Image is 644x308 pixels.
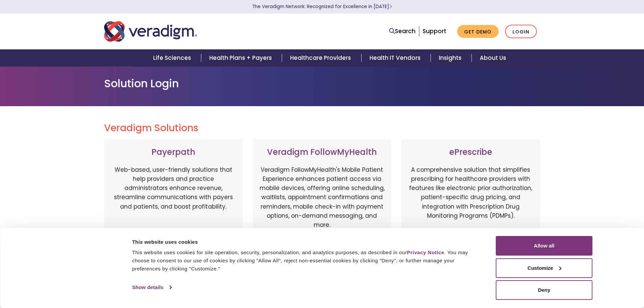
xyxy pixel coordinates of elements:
[111,165,236,236] p: Web-based, user-friendly solutions that help providers and practice administrators enhance revenu...
[282,49,361,67] a: Healthcare Providers
[496,236,593,256] button: Allow all
[496,258,593,278] button: Customize
[505,25,537,39] a: Login
[132,238,481,246] div: This website uses cookies
[389,27,415,36] a: Search
[252,3,392,10] a: The Veradigm Network: Recognized for Excellence in [DATE]Learn More
[431,49,472,67] a: Insights
[132,282,171,292] a: Show details
[361,49,431,67] a: Health IT Vendors
[260,147,385,157] h3: Veradigm FollowMyHealth
[260,165,385,230] p: Veradigm FollowMyHealth's Mobile Patient Experience enhances patient access via mobile devices, o...
[104,122,540,134] h2: Veradigm Solutions
[145,49,201,67] a: Life Sciences
[408,165,533,236] p: A comprehensive solution that simplifies prescribing for healthcare providers with features like ...
[496,280,593,300] button: Deny
[423,27,446,35] a: Support
[407,250,444,255] a: Privacy Notice
[389,3,392,10] span: Learn More
[201,49,282,67] a: Health Plans + Payers
[408,147,533,157] h3: ePrescribe
[104,20,197,43] img: Veradigm logo
[132,248,481,273] div: This website uses cookies for site operation, security, personalization, and analytics purposes, ...
[457,25,499,38] a: Get Demo
[111,147,236,157] h3: Payerpath
[104,77,540,90] h1: Solution Login
[472,49,514,67] a: About Us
